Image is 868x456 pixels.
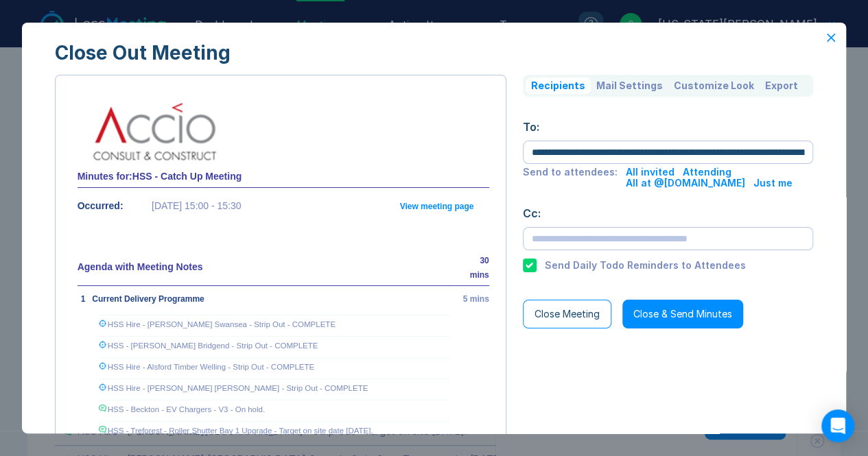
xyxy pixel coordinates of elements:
div: Attending [683,167,731,178]
div: All invited [626,167,675,178]
span: HSS - Beckton - EV Chargers - V3 - On hold. [108,405,265,413]
div: To: [523,119,814,135]
button: Recipients [526,77,591,94]
span: Agenda with Meeting Notes [78,261,203,272]
span: 5 mins [463,294,489,304]
div: Open Intercom Messenger [821,409,854,442]
img: 9k= [99,405,106,411]
img: 9k= [99,426,106,433]
div: Just me [753,178,793,189]
span: HSS - Treforest - Roller Shutter Bay 1 Upgrade - Target on site date [DATE]. [108,427,373,435]
button: Mail Settings [591,77,668,94]
img: Z [99,320,106,327]
span: HSS Hire - [PERSON_NAME] [PERSON_NAME] - Strip Out - COMPLETE [108,384,368,392]
td: [DATE] 15:00 - 15:30 [152,188,399,224]
button: Export [760,77,804,94]
img: Z [99,341,106,348]
div: Close Out Meeting [55,42,814,64]
div: Send to attendees: [523,167,618,189]
span: HSS Hire - Alsford Timber Welling - Strip Out - COMPLETE [108,363,314,371]
a: View meeting page [399,202,473,211]
button: Close & Send Minutes [622,300,743,328]
td: Occurred: [78,188,152,224]
img: Z [99,383,106,391]
span: 1 Current Delivery Programme [81,294,204,304]
th: HSS - Catch Up Meeting [78,166,489,188]
button: Close Meeting [523,300,611,328]
span: HSS - [PERSON_NAME] Bridgend - Strip Out - COMPLETE [108,341,318,350]
img: Z [99,362,106,370]
span: 30 mins [470,256,489,280]
span: Minutes for: [78,171,132,182]
div: Send Daily Todo Reminders to Attendees [545,260,746,271]
div: Cc: [523,205,814,221]
div: All at @[DOMAIN_NAME] [626,178,745,189]
button: Customize Look [668,77,760,94]
span: HSS Hire - [PERSON_NAME] Swansea - Strip Out - COMPLETE [108,320,336,328]
img: Less Meeting [78,97,231,166]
